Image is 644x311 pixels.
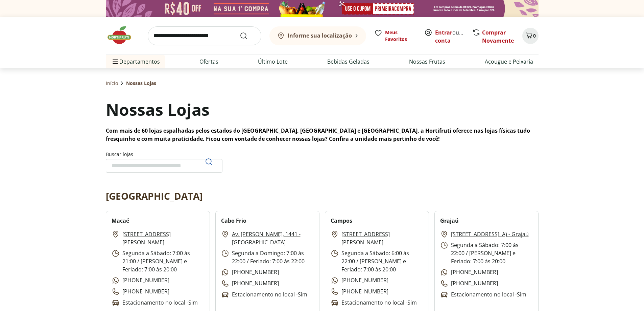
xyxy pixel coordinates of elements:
[201,154,217,170] button: Pesquisar
[341,230,423,246] a: [STREET_ADDRESS][PERSON_NAME]
[522,28,539,44] button: Carrinho
[327,58,369,66] a: Bebidas Geladas
[485,58,533,66] a: Açougue e Peixaria
[112,287,169,296] p: [PHONE_NUMBER]
[126,80,156,87] span: Nossas Lojas
[221,249,314,265] p: Segunda a Domingo: 7:00 às 22:00 / Feriado: 7:00 às 22:00
[106,25,140,45] img: Hortifruti
[258,58,288,66] a: Último Lote
[112,276,169,285] p: [PHONE_NUMBER]
[451,230,529,238] a: [STREET_ADDRESS]. A) - Grajaú
[409,58,445,66] a: Nossas Frutas
[440,241,533,265] p: Segunda a Sábado: 7:00 às 22:00 / [PERSON_NAME] e Feriado: 7:00 às 20:00
[111,53,119,70] button: Menu
[232,230,314,246] a: Av. [PERSON_NAME], 1441 - [GEOGRAPHIC_DATA]
[440,279,498,288] p: [PHONE_NUMBER]
[533,32,536,39] span: 0
[240,32,256,40] button: Submit Search
[440,268,498,276] p: [PHONE_NUMBER]
[331,287,388,296] p: [PHONE_NUMBER]
[288,32,352,39] b: Informe sua localização
[374,29,416,43] a: Meus Favoritos
[111,53,160,70] span: Departamentos
[269,26,366,45] button: Informe sua localização
[122,230,204,246] a: [STREET_ADDRESS][PERSON_NAME]
[331,298,417,307] p: Estacionamento no local - Sim
[482,29,514,44] a: Comprar Novamente
[112,217,129,225] h2: Macaé
[106,159,222,173] input: Buscar lojasPesquisar
[221,290,307,299] p: Estacionamento no local - Sim
[221,268,279,276] p: [PHONE_NUMBER]
[106,98,210,121] h1: Nossas Lojas
[221,279,279,288] p: [PHONE_NUMBER]
[106,189,202,203] h2: [GEOGRAPHIC_DATA]
[435,28,465,45] span: ou
[385,29,416,43] span: Meus Favoritos
[440,290,526,299] p: Estacionamento no local - Sim
[435,29,452,36] a: Entrar
[440,217,459,225] h2: Grajaú
[199,58,218,66] a: Ofertas
[148,26,261,45] input: search
[331,276,388,285] p: [PHONE_NUMBER]
[106,80,118,87] a: Início
[435,29,472,44] a: Criar conta
[106,127,539,143] p: Com mais de 60 lojas espalhadas pelos estados do [GEOGRAPHIC_DATA], [GEOGRAPHIC_DATA] e [GEOGRAPH...
[331,217,352,225] h2: Campos
[331,249,423,273] p: Segunda a Sábado: 6:00 às 22:00 / [PERSON_NAME] e Feriado: 7:00 às 20:00
[221,217,246,225] h2: Cabo Frio
[112,249,204,273] p: Segunda a Sábado: 7:00 às 21:00 / [PERSON_NAME] e Feriado: 7:00 às 20:00
[106,151,222,173] label: Buscar lojas
[112,298,198,307] p: Estacionamento no local - Sim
